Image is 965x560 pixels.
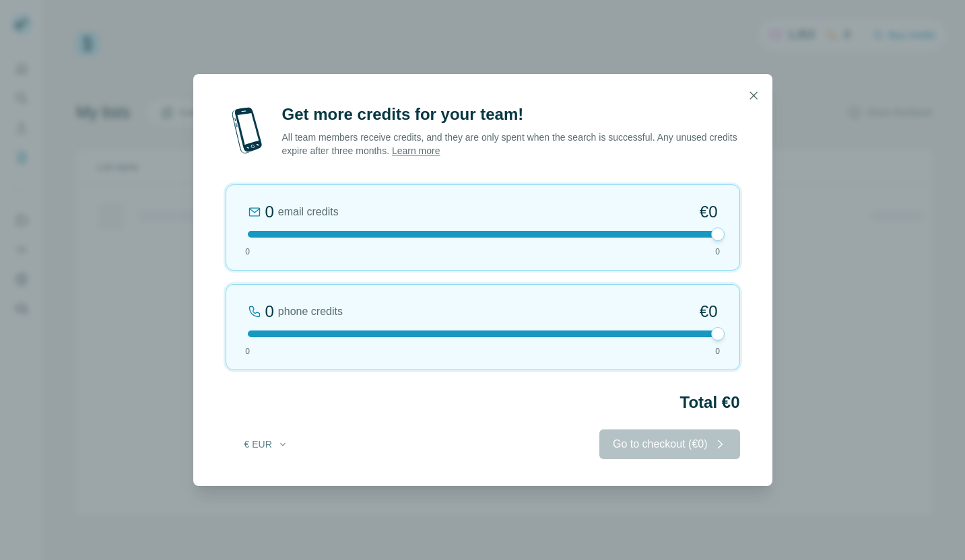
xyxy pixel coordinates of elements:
button: € EUR [235,432,298,456]
div: 0 [265,201,274,223]
img: mobile-phone [226,104,269,157]
span: 0 [715,246,720,258]
div: 0 [265,301,274,322]
span: 0 [245,345,250,357]
span: €0 [700,201,718,223]
h2: Total €0 [226,392,740,413]
span: 0 [715,345,720,357]
span: phone credits [278,304,343,320]
span: email credits [278,204,339,220]
a: Learn more [392,145,440,156]
span: €0 [700,301,718,322]
p: All team members receive credits, and they are only spent when the search is successful. Any unus... [282,131,740,157]
span: 0 [245,246,250,258]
